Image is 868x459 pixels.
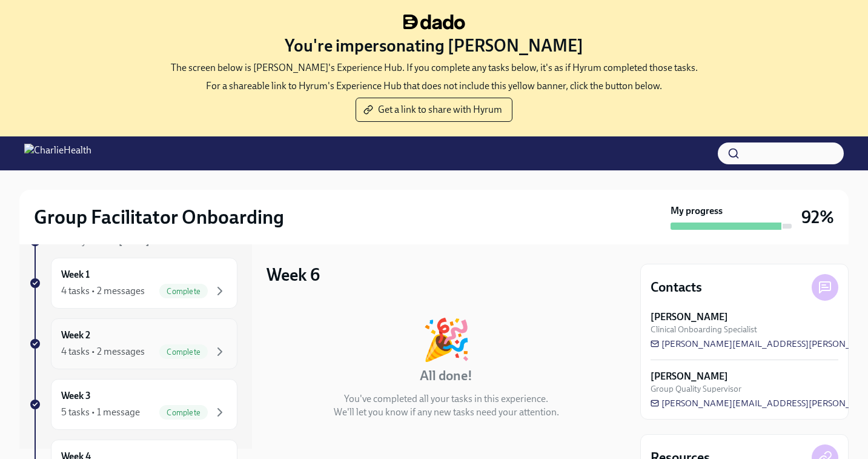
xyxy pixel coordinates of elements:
[61,284,145,298] div: 4 tasks • 2 messages
[344,392,548,406] p: You've completed all your tasks in this experience.
[366,104,502,116] span: Get a link to share with Hyrum
[651,278,702,297] h4: Contacts
[24,144,91,163] img: CharlieHealth
[403,15,465,30] img: dado
[334,406,559,419] p: We'll let you know if any new tasks need your attention.
[61,389,91,403] h6: Week 3
[651,383,741,395] span: Group Quality Supervisor
[159,347,208,357] span: Complete
[356,98,512,122] button: Get a link to share with Hyrum
[801,206,834,228] h3: 92%
[29,318,237,369] a: Week 24 tasks • 2 messagesComplete
[651,324,757,335] span: Clinical Onboarding Specialist
[651,310,728,324] strong: [PERSON_NAME]
[285,35,583,56] h3: You're impersonating [PERSON_NAME]
[29,258,237,309] a: Week 14 tasks • 2 messagesComplete
[422,320,471,360] div: 🎉
[61,329,90,342] h6: Week 2
[267,264,320,286] h3: Week 6
[61,406,140,419] div: 5 tasks • 1 message
[29,379,237,430] a: Week 35 tasks • 1 messageComplete
[420,367,472,385] h4: All done!
[159,408,208,417] span: Complete
[34,205,284,229] h2: Group Facilitator Onboarding
[159,287,208,296] span: Complete
[671,204,723,218] strong: My progress
[651,370,728,383] strong: [PERSON_NAME]
[206,79,662,93] p: For a shareable link to Hyrum's Experience Hub that does not include this yellow banner, click th...
[171,61,698,75] p: The screen below is [PERSON_NAME]'s Experience Hub. If you complete any tasks below, it's as if H...
[61,268,90,281] h6: Week 1
[61,345,145,358] div: 4 tasks • 2 messages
